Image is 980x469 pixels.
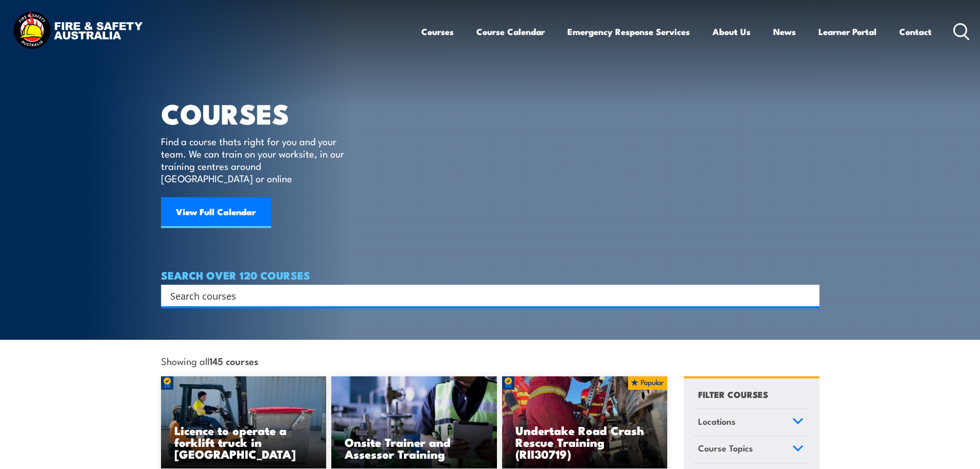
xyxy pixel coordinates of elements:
span: Showing all [161,355,258,366]
a: Undertake Road Crash Rescue Training (RII30719) [502,376,668,469]
img: Road Crash Rescue Training [502,376,668,469]
a: Onsite Trainer and Assessor Training [331,376,497,469]
a: Contact [899,18,932,45]
a: Locations [693,409,808,436]
button: Search magnifier button [801,288,816,303]
strong: 145 courses [209,354,258,368]
img: Safety For Leaders [331,376,497,469]
h3: Licence to operate a forklift truck in [GEOGRAPHIC_DATA] [174,424,313,460]
input: Search input [170,288,797,303]
span: Course Topics [698,441,753,455]
img: Licence to operate a forklift truck Training [161,376,327,469]
a: Licence to operate a forklift truck in [GEOGRAPHIC_DATA] [161,376,327,469]
a: Emergency Response Services [567,18,690,45]
h4: FILTER COURSES [698,387,768,401]
span: Locations [698,414,736,428]
a: About Us [712,18,751,45]
a: Learner Portal [818,18,877,45]
a: Course Calendar [476,18,545,45]
a: Course Topics [693,436,808,463]
p: Find a course thats right for you and your team. We can train on your worksite, in our training c... [161,135,349,184]
h4: SEARCH OVER 120 COURSES [161,269,819,281]
a: Courses [421,18,454,45]
a: View Full Calendar [161,197,271,228]
h1: COURSES [161,101,359,125]
h3: Undertake Road Crash Rescue Training (RII30719) [515,424,654,460]
h3: Onsite Trainer and Assessor Training [345,436,484,460]
form: Search form [172,288,799,303]
a: News [773,18,796,45]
